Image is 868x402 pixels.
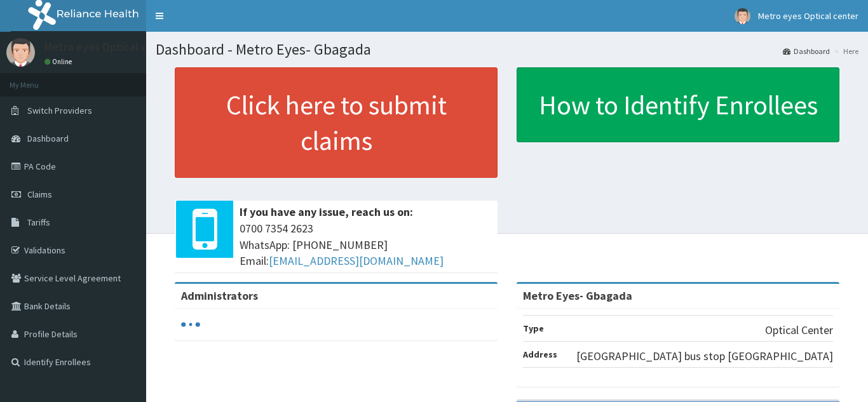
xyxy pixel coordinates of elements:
li: Here [831,46,858,57]
span: Metro eyes Optical center [758,10,858,22]
a: How to Identify Enrollees [517,67,839,142]
p: Optical Center [765,322,833,338]
a: Online [44,57,75,66]
span: Switch Providers [27,105,92,116]
span: Tariffs [27,217,50,228]
p: [GEOGRAPHIC_DATA] bus stop [GEOGRAPHIC_DATA] [576,348,833,365]
b: Type [523,323,544,334]
span: Claims [27,189,52,200]
img: User Image [735,8,750,24]
b: If you have any issue, reach us on: [240,204,413,219]
h1: Dashboard - Metro Eyes- Gbagada [156,41,858,58]
strong: Metro Eyes- Gbagada [523,288,632,303]
a: Dashboard [783,46,830,57]
span: 0700 7354 2623 WhatsApp: [PHONE_NUMBER] Email: [240,220,491,269]
img: User Image [6,38,35,67]
a: [EMAIL_ADDRESS][DOMAIN_NAME] [269,253,444,268]
p: Metro eyes Optical center [44,41,175,53]
span: Dashboard [27,133,69,144]
a: Click here to submit claims [175,67,498,178]
b: Address [523,349,557,360]
b: Administrators [181,288,258,303]
svg: audio-loading [181,315,200,334]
